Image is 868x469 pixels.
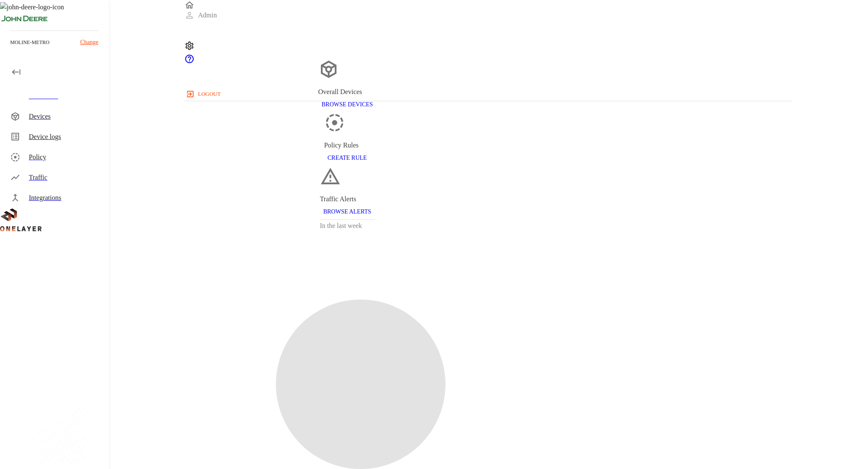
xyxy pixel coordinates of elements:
[320,194,375,204] div: Traffic Alerts
[184,58,195,65] a: onelayer-support
[320,220,375,232] h3: In the last week
[184,87,224,101] button: logout
[184,58,195,65] span: Support Portal
[324,154,370,161] a: CREATE RULE
[318,100,376,108] a: BROWSE DEVICES
[198,10,217,20] p: Admin
[184,87,792,101] a: logout
[320,208,375,215] a: BROWSE ALERTS
[324,140,370,150] div: Policy Rules
[320,204,375,220] button: BROWSE ALERTS
[318,97,376,113] button: BROWSE DEVICES
[324,150,370,166] button: CREATE RULE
